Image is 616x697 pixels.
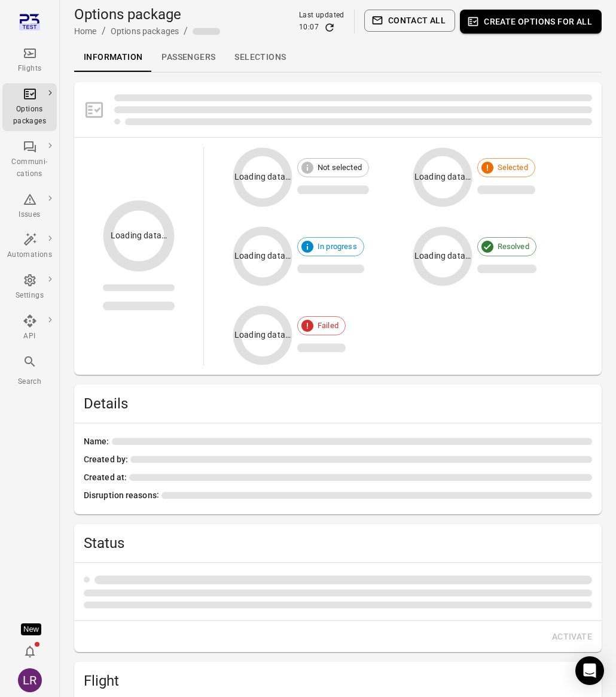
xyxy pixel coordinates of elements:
text: Loading data… [414,251,471,260]
a: Options packages [111,26,179,36]
a: Options packages [2,83,57,131]
div: Options packages [7,104,52,128]
span: Created at [84,471,129,484]
div: Tooltip anchor [21,623,41,635]
div: API [7,331,52,343]
text: Loading data… [234,172,291,181]
h2: Status [84,534,592,553]
nav: Breadcrumbs [74,24,220,38]
div: Flights [7,63,52,75]
div: Automations [7,249,52,261]
button: Notifications [18,640,42,663]
div: Last updated [299,10,344,22]
span: Name [84,435,112,448]
a: Passengers [152,43,225,72]
a: Flights [2,43,57,78]
div: Open Intercom Messenger [575,656,604,685]
text: Loading data… [111,231,167,240]
button: Refresh data [324,22,336,34]
li: / [102,24,106,38]
text: Loading data… [234,330,291,340]
span: Failed [311,320,345,332]
span: Created by [84,453,130,466]
span: Not selected [311,162,368,174]
div: Issues [7,209,52,221]
span: Selected [491,162,535,174]
text: Loading data… [234,251,291,260]
a: API [2,310,57,346]
div: LR [18,668,42,692]
div: Local navigation [74,43,602,72]
div: 10:07 [299,22,319,34]
button: Contact all [364,10,455,32]
span: Disruption reasons [84,489,161,502]
button: Search [2,351,57,391]
a: Home [74,26,97,36]
button: Laufey Rut [13,663,47,697]
a: Selections [225,43,295,72]
a: Issues [2,189,57,225]
a: Information [74,43,152,72]
div: Settings [7,290,52,302]
li: / [184,24,188,38]
h2: Flight [84,671,592,690]
h1: Options package [74,5,220,24]
button: Create options for all [460,10,602,34]
a: Automations [2,229,57,265]
text: Loading data… [414,172,471,181]
div: Communi-cations [7,156,52,180]
a: Communi-cations [2,136,57,184]
span: In progress [311,241,364,253]
a: Settings [2,269,57,305]
h2: Details [84,394,592,413]
div: Search [7,376,52,388]
span: Resolved [491,241,536,253]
